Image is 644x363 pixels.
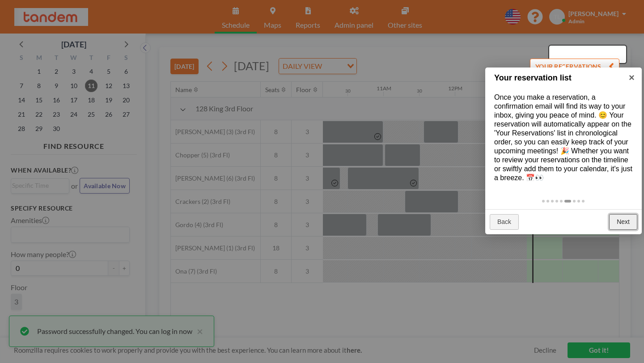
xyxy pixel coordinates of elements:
a: Back [490,214,519,230]
h1: Your reservation list [494,72,619,84]
a: Next [609,214,637,230]
div: Once you make a reservation, a confirmation email will find its way to your inbox, giving you pea... [485,84,642,191]
a: × [622,68,642,88]
button: YOUR RESERVATIONS [530,59,619,74]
